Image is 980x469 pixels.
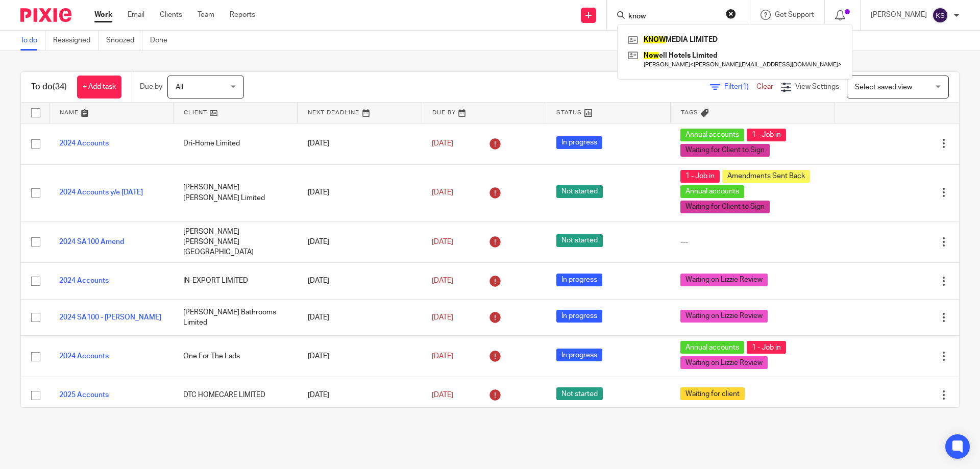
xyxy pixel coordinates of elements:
img: Pixie [20,8,71,22]
a: Done [150,31,175,51]
span: Waiting on Lizzie Review [680,356,768,369]
div: --- [680,237,824,247]
td: IN-EXPORT LIMITED [173,263,297,299]
span: 1 - Job in [680,170,720,183]
span: Annual accounts [680,341,744,354]
span: Get Support [775,11,814,18]
span: Tags [681,110,698,115]
span: Waiting for Client to Sign [680,144,770,157]
a: To do [20,31,45,51]
img: svg%3E [932,7,948,23]
a: Reassigned [53,31,99,51]
span: Not started [556,234,603,247]
td: Dri-Home Limited [173,123,297,164]
a: + Add task [77,76,121,98]
a: Snoozed [106,31,142,51]
span: In progress [556,310,602,323]
span: (34) [53,83,67,91]
span: Waiting for Client to Sign [680,201,770,213]
a: 2024 Accounts [59,140,109,147]
td: [DATE] [298,221,422,263]
span: [DATE] [432,238,453,245]
a: 2024 SA100 Amend [59,238,124,245]
td: One For The Lads [173,336,297,377]
p: [PERSON_NAME] [871,10,927,20]
span: Waiting for client [680,387,745,400]
a: Reports [230,10,255,20]
span: 1 - Job in [747,341,786,354]
td: [DATE] [298,123,422,164]
button: Clear [726,9,736,19]
span: [DATE] [432,140,453,147]
a: 2025 Accounts [59,391,109,399]
a: Team [198,10,214,20]
span: All [176,84,183,91]
span: In progress [556,349,602,361]
input: Search [627,12,719,21]
span: Waiting on Lizzie Review [680,274,768,286]
span: Annual accounts [680,185,744,198]
a: 2024 SA100 - [PERSON_NAME] [59,314,161,321]
td: [DATE] [298,336,422,377]
span: Select saved view [855,84,912,91]
h1: To do [31,82,67,92]
span: Filter [724,83,756,90]
td: [DATE] [298,164,422,221]
a: 2024 Accounts [59,353,109,360]
span: [DATE] [432,277,453,284]
span: In progress [556,136,602,149]
td: DTC HOMECARE LIMITED [173,377,297,413]
span: (1) [741,83,749,90]
p: Due by [140,82,162,92]
a: 2024 Accounts y/e [DATE] [59,189,143,196]
td: [DATE] [298,299,422,335]
span: Waiting on Lizzie Review [680,310,768,323]
span: Annual accounts [680,129,744,141]
a: Work [94,10,112,20]
span: Not started [556,185,603,198]
span: 1 - Job in [747,129,786,141]
td: [PERSON_NAME] [PERSON_NAME][GEOGRAPHIC_DATA] [173,221,297,263]
td: [PERSON_NAME] [PERSON_NAME] Limited [173,164,297,221]
a: Clear [756,83,773,90]
a: Email [128,10,144,20]
span: [DATE] [432,353,453,360]
td: [DATE] [298,263,422,299]
a: Clients [160,10,182,20]
td: [DATE] [298,377,422,413]
td: [PERSON_NAME] Bathrooms Limited [173,299,297,335]
a: 2024 Accounts [59,277,109,284]
span: [DATE] [432,391,453,399]
span: Amendments Sent Back [722,170,810,183]
span: [DATE] [432,189,453,196]
span: View Settings [795,83,839,90]
span: In progress [556,274,602,286]
span: [DATE] [432,314,453,321]
span: Not started [556,387,603,400]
